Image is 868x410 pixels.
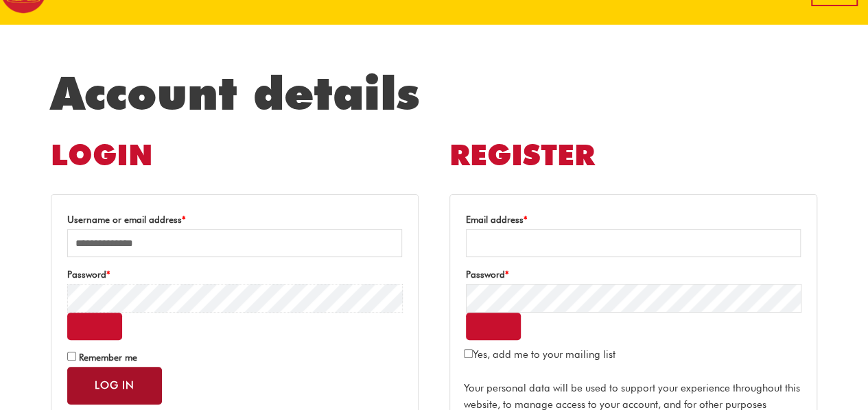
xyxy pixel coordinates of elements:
[79,352,137,363] span: Remember me
[67,313,122,340] button: Show password
[67,210,402,229] label: Username or email address
[51,136,419,174] h2: Login
[449,136,817,174] h2: Register
[67,352,76,361] input: Remember me
[51,66,817,121] h1: Account details
[67,367,162,405] button: Log in
[67,265,402,284] label: Password
[466,265,801,284] label: Password
[466,210,801,229] label: Email address
[466,313,521,340] button: Show password
[464,349,473,358] input: Yes, add me to your mailing list
[464,348,615,361] label: Yes, add me to your mailing list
